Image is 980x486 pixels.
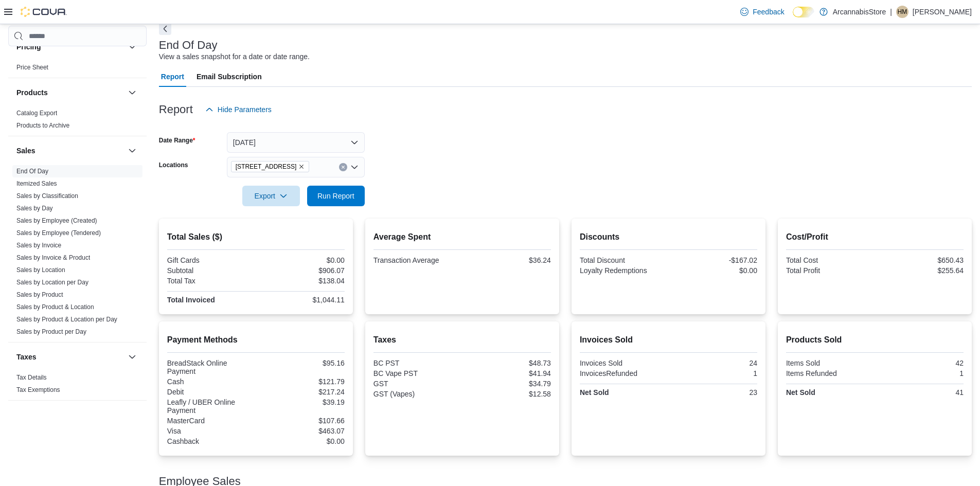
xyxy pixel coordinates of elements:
[126,351,138,363] button: Taxes
[753,7,784,17] span: Feedback
[16,204,53,212] span: Sales by Day
[159,23,171,35] button: Next
[16,192,78,200] a: Sales by Classification
[786,231,964,243] h2: Cost/Profit
[16,63,48,71] span: Price Sheet
[167,377,254,386] div: Cash
[16,109,57,117] span: Catalog Export
[16,352,37,362] h3: Taxes
[373,390,460,398] div: GST (Vapes)
[8,107,147,136] div: Products
[580,369,667,377] div: InvoicesRefunded
[670,266,757,275] div: $0.00
[16,217,97,224] a: Sales by Employee (Created)
[16,303,94,311] span: Sales by Product & Location
[258,437,345,445] div: $0.00
[16,167,48,175] span: End Of Day
[159,51,310,62] div: View a sales snapshot for a date or date range.
[167,296,215,304] strong: Total Invoiced
[126,145,138,157] button: Sales
[258,359,345,367] div: $95.16
[16,254,90,262] span: Sales by Invoice & Product
[580,334,757,346] h2: Invoices Sold
[16,241,61,249] span: Sales by Invoice
[786,388,815,397] strong: Net Sold
[21,7,67,17] img: Cova
[877,256,964,264] div: $650.43
[242,186,300,206] button: Export
[898,6,907,18] span: HM
[464,359,551,367] div: $48.73
[670,256,757,264] div: -$167.02
[16,146,35,156] h3: Sales
[258,377,345,386] div: $121.79
[258,266,345,275] div: $906.07
[580,256,667,264] div: Total Discount
[167,437,254,445] div: Cashback
[464,390,551,398] div: $12.58
[307,186,365,206] button: Run Report
[877,359,964,367] div: 42
[877,369,964,377] div: 1
[248,186,294,206] span: Export
[8,371,147,400] div: Taxes
[161,66,184,87] span: Report
[890,6,892,18] p: |
[877,388,964,397] div: 41
[298,164,305,170] button: Remove 2267 Kingsway - 450548 from selection in this group
[786,266,873,275] div: Total Profit
[167,398,254,415] div: Leafly / UBER Online Payment
[913,6,972,18] p: [PERSON_NAME]
[167,231,345,243] h2: Total Sales ($)
[16,122,69,129] a: Products to Archive
[16,291,63,299] span: Sales by Product
[339,163,347,171] button: Clear input
[580,359,667,367] div: Invoices Sold
[580,266,667,275] div: Loyalty Redemptions
[16,303,94,311] a: Sales by Product & Location
[317,191,354,201] span: Run Report
[670,388,757,397] div: 23
[16,316,117,323] a: Sales by Product & Location per Day
[16,315,117,323] span: Sales by Product & Location per Day
[670,359,757,367] div: 24
[16,42,41,52] h3: Pricing
[16,352,124,362] button: Taxes
[16,64,48,71] a: Price Sheet
[350,163,359,171] button: Open list of options
[231,161,310,172] span: 2267 Kingsway - 450548
[16,87,48,98] h3: Products
[373,359,460,367] div: BC PST
[16,328,86,335] a: Sales by Product per Day
[16,373,47,382] span: Tax Details
[197,66,262,87] span: Email Subscription
[159,136,195,145] label: Date Range
[167,266,254,275] div: Subtotal
[16,254,90,261] a: Sales by Invoice & Product
[258,417,345,425] div: $107.66
[580,388,609,397] strong: Net Sold
[159,103,193,116] h3: Report
[877,266,964,275] div: $255.64
[167,334,345,346] h2: Payment Methods
[16,146,124,156] button: Sales
[16,110,57,117] a: Catalog Export
[258,398,345,406] div: $39.19
[16,179,57,188] span: Itemized Sales
[16,242,61,249] a: Sales by Invoice
[167,388,254,396] div: Debit
[258,427,345,435] div: $463.07
[227,132,365,153] button: [DATE]
[16,205,53,212] a: Sales by Day
[126,86,138,99] button: Products
[201,99,276,120] button: Hide Parameters
[8,165,147,342] div: Sales
[258,296,345,304] div: $1,044.11
[736,2,788,22] a: Feedback
[16,278,88,286] span: Sales by Location per Day
[167,256,254,264] div: Gift Cards
[670,369,757,377] div: 1
[786,369,873,377] div: Items Refunded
